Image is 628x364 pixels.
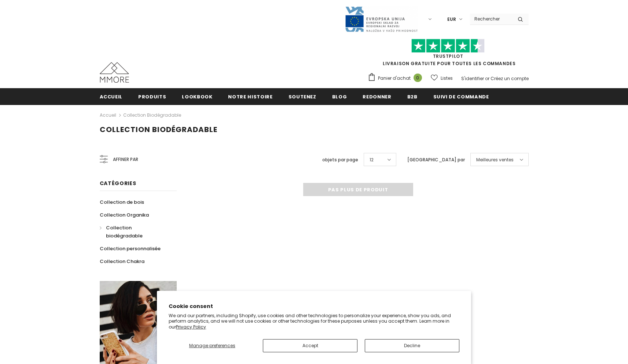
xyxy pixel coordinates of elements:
span: Collection biodégradable [100,124,217,135]
span: Panier d'achat [378,75,411,82]
span: Affiner par [113,155,138,164]
span: Manage preferences [189,342,235,349]
span: Collection personnalisée [100,245,161,252]
a: Collection Organika [100,209,149,221]
a: Listes [431,72,453,85]
span: B2B [407,93,418,100]
a: Notre histoire [228,88,272,105]
span: Suivi de commande [433,93,489,100]
a: Collection biodégradable [100,221,169,242]
h2: Cookie consent [169,303,459,310]
span: EUR [447,16,456,23]
span: 0 [414,74,422,82]
a: Panier d'achat 0 [368,73,426,84]
a: Collection Chakra [100,255,144,268]
span: soutenez [289,93,316,100]
span: Catégories [100,180,136,187]
span: Collection biodégradable [106,224,143,239]
a: Créez un compte [491,75,529,82]
a: Accueil [100,88,123,105]
button: Accept [263,339,357,352]
a: Lookbook [182,88,212,105]
a: Produits [138,88,166,105]
span: Lookbook [182,93,212,100]
a: soutenez [289,88,316,105]
span: Meilleures ventes [476,156,514,164]
a: Redonner [363,88,391,105]
span: Produits [138,93,166,100]
label: [GEOGRAPHIC_DATA] par [407,156,465,164]
label: objets par page [322,156,358,164]
input: Search Site [470,14,512,24]
a: Suivi de commande [433,88,489,105]
span: Accueil [100,93,123,100]
span: Collection Chakra [100,258,144,265]
button: Manage preferences [169,339,256,352]
a: Accueil [100,111,116,120]
a: Collection biodégradable [123,112,181,118]
span: Blog [332,93,347,100]
span: Redonner [363,93,391,100]
span: LIVRAISON GRATUITE POUR TOUTES LES COMMANDES [368,42,529,67]
a: TrustPilot [433,53,463,59]
button: Decline [365,339,459,352]
img: Javni Razpis [345,6,418,33]
p: We and our partners, including Shopify, use cookies and other technologies to personalize your ex... [169,313,459,330]
img: Cas MMORE [100,62,129,83]
span: Notre histoire [228,93,272,100]
a: Collection de bois [100,196,144,209]
span: Listes [441,75,453,82]
a: Blog [332,88,347,105]
a: Privacy Policy [176,324,206,330]
img: Faites confiance aux étoiles pilotes [411,39,485,53]
span: Collection de bois [100,199,144,206]
span: or [485,75,489,82]
span: Collection Organika [100,211,149,218]
span: 12 [370,156,374,164]
a: Javni Razpis [345,16,418,22]
a: S'identifier [461,75,484,82]
a: Collection personnalisée [100,242,161,255]
a: B2B [407,88,418,105]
